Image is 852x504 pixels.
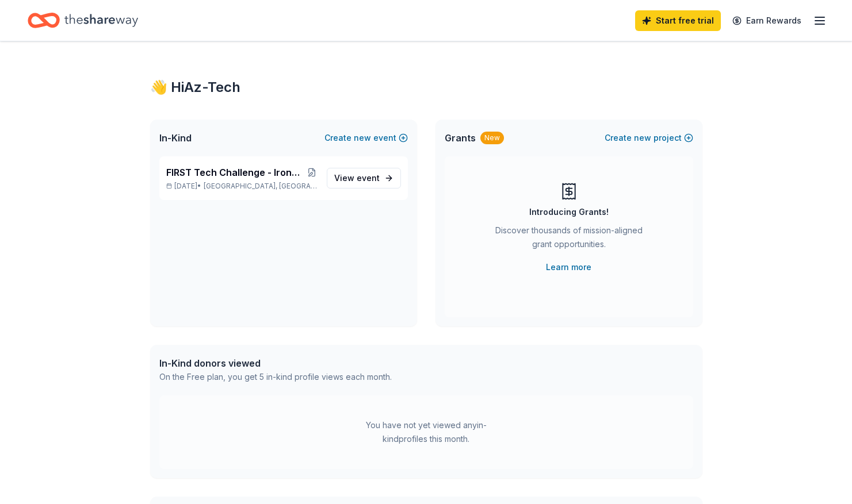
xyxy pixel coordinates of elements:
button: Createnewproject [605,131,693,145]
div: Introducing Grants! [529,205,609,219]
div: New [480,132,504,144]
span: new [634,131,651,145]
div: You have not yet viewed any in-kind profiles this month. [354,418,498,446]
a: Earn Rewards [725,10,808,31]
p: [DATE] • [166,182,318,191]
a: View event [327,168,401,188]
button: Createnewevent [324,131,408,145]
span: new [354,131,371,145]
span: Grants [445,131,476,145]
a: Home [28,7,138,34]
a: Learn more [546,260,591,274]
div: 👋 Hi Az-Tech [150,78,702,97]
div: On the Free plan, you get 5 in-kind profile views each month. [159,370,392,384]
span: View [334,171,380,185]
a: Start free trial [635,10,721,31]
span: In-Kind [159,131,192,145]
span: [GEOGRAPHIC_DATA], [GEOGRAPHIC_DATA] [204,182,317,191]
div: In-Kind donors viewed [159,356,392,370]
span: FIRST Tech Challenge - Ironwood Qualifier Robotics Tournament [166,166,307,179]
div: Discover thousands of mission-aligned grant opportunities. [491,224,647,256]
span: event [357,173,380,183]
